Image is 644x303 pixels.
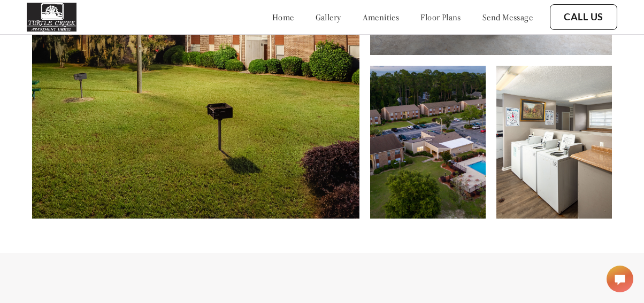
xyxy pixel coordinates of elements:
img: Laundry Center [496,66,612,219]
a: floor plans [420,12,461,22]
a: send message [482,12,533,22]
a: gallery [316,12,341,22]
button: Call Us [550,4,617,30]
a: home [272,12,294,22]
img: turtle_creek_logo.png [27,3,76,32]
a: Call Us [564,11,603,23]
a: amenities [363,12,400,22]
img: Exterior Aerial [370,66,486,219]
